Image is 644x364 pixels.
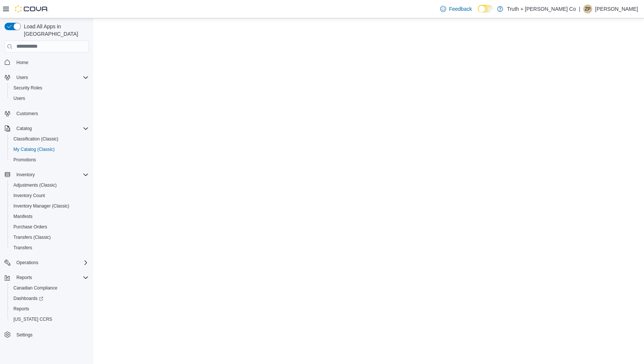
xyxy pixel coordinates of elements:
button: Reports [7,304,92,314]
span: Operations [16,260,38,266]
span: My Catalog (Classic) [13,146,55,152]
a: Reports [10,304,32,313]
span: Load All Apps in [GEOGRAPHIC_DATA] [21,23,89,38]
span: Adjustments (Classic) [13,182,57,188]
button: Users [1,72,92,83]
span: Reports [16,275,32,281]
button: Catalog [13,124,35,133]
a: Settings [13,330,35,339]
span: Feedback [449,5,472,13]
span: Purchase Orders [13,224,47,230]
button: Reports [1,272,92,283]
button: Transfers [7,243,92,253]
a: Manifests [10,212,35,221]
button: Classification (Classic) [7,134,92,144]
a: Inventory Manager (Classic) [10,202,72,211]
a: Dashboards [7,293,92,304]
span: Inventory Manager (Classic) [13,203,69,209]
button: Inventory [1,170,92,180]
span: Canadian Compliance [13,285,57,291]
button: Security Roles [7,83,92,93]
button: [US_STATE] CCRS [7,314,92,325]
button: My Catalog (Classic) [7,144,92,155]
span: Reports [13,273,89,282]
button: Manifests [7,211,92,222]
a: Transfers [10,243,35,252]
button: Transfers (Classic) [7,232,92,243]
button: Settings [1,329,92,340]
a: Promotions [10,155,39,164]
img: Cova [15,5,48,13]
span: Settings [13,330,89,339]
a: Security Roles [10,83,45,92]
span: Inventory Manager (Classic) [10,202,89,211]
span: My Catalog (Classic) [10,145,89,154]
span: Users [16,75,28,80]
span: Catalog [16,126,32,132]
button: Adjustments (Classic) [7,180,92,190]
a: Inventory Count [10,191,48,200]
span: Reports [13,306,29,312]
a: Transfers (Classic) [10,233,54,242]
span: Inventory [16,172,35,178]
span: Canadian Compliance [10,284,89,292]
button: Inventory [13,170,38,179]
span: Users [13,95,25,101]
input: Dark Mode [478,5,493,13]
span: Promotions [10,155,89,164]
span: Security Roles [13,85,42,91]
a: Feedback [437,1,475,16]
span: Users [10,94,89,103]
span: Customers [16,111,38,117]
button: Operations [13,258,41,267]
span: Catalog [13,124,89,133]
span: Home [16,60,28,66]
p: | [579,4,580,13]
button: Canadian Compliance [7,283,92,293]
button: Purchase Orders [7,222,92,232]
a: Users [10,94,28,103]
p: [PERSON_NAME] [595,4,638,13]
span: Inventory [13,170,89,179]
span: Purchase Orders [10,222,89,231]
button: Inventory Count [7,190,92,201]
a: Adjustments (Classic) [10,181,60,190]
button: Customers [1,108,92,119]
span: Inventory Count [10,191,89,200]
button: Users [13,73,31,82]
span: Home [13,58,89,67]
a: [US_STATE] CCRS [10,315,55,324]
div: Zach Pendergast [583,4,592,13]
span: Classification (Classic) [13,136,59,142]
span: Reports [10,304,89,313]
button: Promotions [7,155,92,165]
a: Home [13,58,31,67]
a: Purchase Orders [10,222,50,231]
span: Transfers [10,243,89,252]
span: Operations [13,258,89,267]
span: Inventory Count [13,193,45,199]
a: Customers [13,109,41,118]
a: Dashboards [10,294,46,303]
button: Operations [1,257,92,268]
span: Manifests [10,212,89,221]
button: Reports [13,273,35,282]
span: Washington CCRS [10,315,89,324]
span: Users [13,73,89,82]
span: Settings [16,332,32,338]
span: Classification (Classic) [10,134,89,143]
a: Classification (Classic) [10,134,61,143]
button: Catalog [1,123,92,134]
span: ZP [585,4,590,13]
button: Users [7,93,92,104]
button: Inventory Manager (Classic) [7,201,92,211]
span: Customers [13,109,89,118]
span: Transfers (Classic) [10,233,89,242]
nav: Complex example [4,54,89,360]
span: Transfers (Classic) [13,234,51,240]
a: Canadian Compliance [10,284,60,292]
p: Truth + [PERSON_NAME] Co [507,4,576,13]
span: Dark Mode [478,13,478,13]
span: Dashboards [10,294,89,303]
span: Dashboards [13,295,43,301]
